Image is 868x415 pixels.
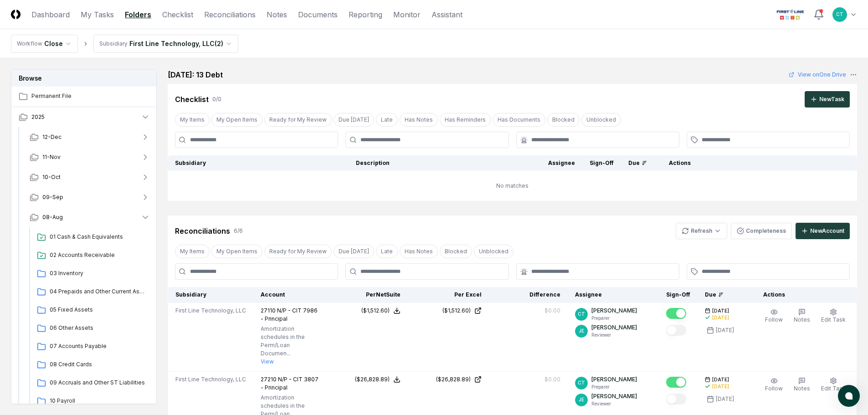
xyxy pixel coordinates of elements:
[821,385,846,392] span: Edit Task
[50,251,146,259] span: 02 Accounts Receivable
[796,223,850,239] button: NewAccount
[400,245,438,258] button: Has Notes
[838,385,860,407] button: atlas-launcher
[568,287,659,303] th: Assignee
[789,71,846,79] a: View onOne Drive
[42,133,62,141] span: 12-Dec
[705,291,741,299] div: Due
[175,307,246,315] span: First Line Technology, LLC
[298,9,338,20] a: Documents
[33,393,150,410] a: 10 Payroll
[33,284,150,300] a: 04 Prepaids and Other Current Assets
[168,171,857,201] td: No matches
[31,92,150,100] span: Permanent File
[474,245,514,258] button: Unblocked
[792,375,812,395] button: Notes
[431,9,462,20] a: Assistant
[376,245,398,258] button: Late
[440,245,472,258] button: Blocked
[334,113,374,127] button: Due Today
[436,375,471,384] div: ($26,828.89)
[361,307,390,315] div: ($1,512.60)
[393,9,421,20] a: Monitor
[22,167,157,187] button: 10-Oct
[349,155,540,171] th: Description
[175,113,210,127] button: My Items
[50,324,146,332] span: 06 Other Assets
[415,375,481,384] a: ($26,828.89)
[81,9,114,20] a: My Tasks
[33,247,150,264] a: 02 Accounts Receivable
[175,245,210,258] button: My Items
[591,384,637,390] p: Preparer
[175,375,246,384] span: First Line Technology, LLC
[578,311,585,318] span: CT
[261,376,277,383] span: 27210
[763,307,785,326] button: Follow
[591,400,637,407] p: Reviewer
[819,375,847,395] button: Edit Task
[22,187,157,207] button: 09-Sep
[591,323,637,332] p: [PERSON_NAME]
[836,11,843,18] span: CT
[591,375,637,384] p: [PERSON_NAME]
[50,306,146,314] span: 05 Fixed Assets
[33,320,150,337] a: 06 Other Assets
[42,153,61,161] span: 11-Nov
[794,385,810,392] span: Notes
[676,223,727,239] button: Refresh
[211,113,262,127] button: My Open Items
[212,95,221,103] div: 0 / 0
[11,107,157,127] button: 2025
[355,375,390,384] div: ($26,828.89)
[582,155,621,171] th: Sign-Off
[628,159,647,167] div: Due
[805,91,850,108] button: NewTask
[50,233,146,241] span: 01 Cash & Cash Equivalents
[765,385,783,392] span: Follow
[125,9,151,20] a: Folders
[50,397,146,405] span: 10 Payroll
[33,375,150,391] a: 09 Accruals and Other ST Liabilities
[31,9,70,20] a: Dashboard
[591,307,637,315] p: [PERSON_NAME]
[42,213,63,221] span: 08-Aug
[267,9,287,20] a: Notes
[591,332,637,338] p: Reviewer
[763,375,785,395] button: Follow
[415,307,481,315] a: ($1,512.60)
[42,173,61,181] span: 10-Oct
[541,155,582,171] th: Assignee
[261,325,320,358] p: Amortization schedules in the Perm/Loan Documen...
[662,159,850,167] div: Actions
[355,375,401,384] button: ($26,828.89)
[31,113,45,121] span: 2025
[756,291,850,299] div: Actions
[33,302,150,318] a: 05 Fixed Assets
[33,266,150,282] a: 03 Inventory
[821,316,846,323] span: Edit Task
[408,287,488,303] th: Per Excel
[493,113,545,127] button: Has Documents
[731,223,792,239] button: Completeness
[261,307,318,322] span: N/P - CIT 7986 - Principal
[775,7,806,22] img: First Line Technology logo
[334,245,374,258] button: Due Today
[50,269,146,277] span: 03 Inventory
[261,291,320,299] div: Account
[168,69,223,80] h2: [DATE]: 13 Debt
[666,377,686,388] button: Mark complete
[716,395,734,403] div: [DATE]
[581,113,621,127] button: Unblocked
[33,357,150,373] a: 08 Credit Cards
[264,113,332,127] button: Ready for My Review
[261,376,318,391] span: N/P - CIT 3807 - Principal
[11,10,21,19] img: Logo
[489,287,568,303] th: Difference
[17,40,42,48] div: Workflow
[33,338,150,355] a: 07 Accounts Payable
[361,307,401,315] button: ($1,512.60)
[168,155,349,171] th: Subsidiary
[11,35,238,53] nav: breadcrumb
[591,315,637,322] p: Preparer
